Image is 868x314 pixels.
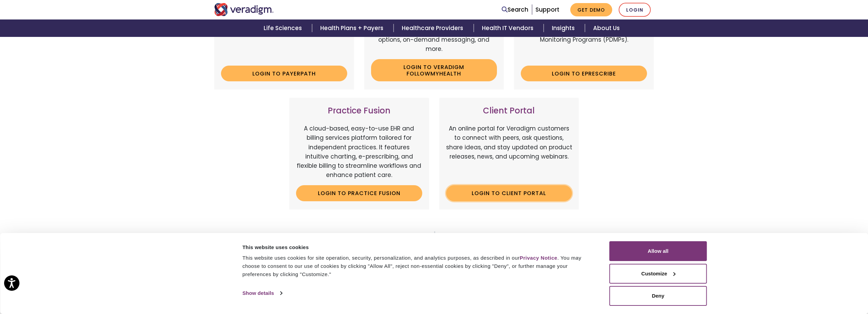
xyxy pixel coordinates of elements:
a: Health IT Vendors [474,19,544,37]
a: Search [502,5,528,14]
img: Veradigm logo [214,3,274,16]
h3: Demo [452,231,654,241]
a: Login to ePrescribe [521,66,647,81]
div: This website uses cookies for site operation, security, personalization, and analytics purposes, ... [242,254,594,278]
div: This website uses cookies [242,243,594,251]
a: Life Sciences [255,19,312,37]
a: Privacy Notice [520,255,557,261]
a: Insights [544,19,585,37]
p: A cloud-based, easy-to-use EHR and billing services platform tailored for independent practices. ... [296,124,422,180]
h3: Practice Fusion [296,106,422,116]
button: Deny [609,286,707,306]
a: Login to Payerpath [221,66,347,81]
h3: Client Portal [446,106,572,116]
a: Login to Client Portal [446,185,572,201]
button: Allow all [609,241,707,261]
button: Customize [609,264,707,284]
a: Health Plans + Payers [312,19,394,37]
a: Get Demo [570,3,612,16]
h3: Support [214,231,418,241]
a: About Us [585,19,628,37]
a: Support [535,5,559,14]
a: Healthcare Providers [394,19,473,37]
p: An online portal for Veradigm customers to connect with peers, ask questions, share ideas, and st... [446,124,572,180]
a: Login to Practice Fusion [296,185,422,201]
a: Show details [242,288,282,298]
a: Login to Veradigm FollowMyHealth [371,59,497,81]
a: Login [619,3,651,17]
